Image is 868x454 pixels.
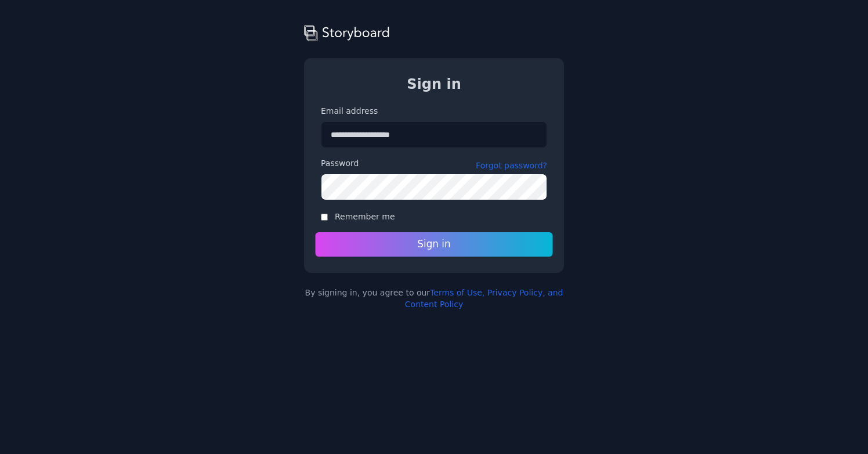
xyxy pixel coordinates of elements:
label: Remember me [335,212,395,221]
label: Password [321,157,359,169]
a: Terms of Use, Privacy Policy, and Content Policy [405,288,563,309]
h1: Sign in [321,75,547,93]
button: Sign in [315,232,553,257]
div: By signing in, you agree to our [304,287,564,310]
a: Forgot password? [476,160,547,171]
img: storyboard [304,23,390,42]
label: Email address [321,105,547,117]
